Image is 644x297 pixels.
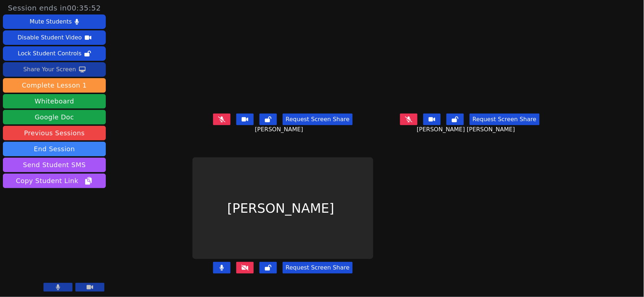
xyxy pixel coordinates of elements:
[255,125,305,134] span: [PERSON_NAME]
[470,114,539,125] button: Request Screen Share
[16,176,93,186] span: Copy Student Link
[3,174,106,188] button: Copy Student Link
[417,125,517,134] span: [PERSON_NAME] [PERSON_NAME]
[3,94,106,109] button: Whiteboard
[3,30,106,45] button: Disable Student Video
[283,114,352,125] button: Request Screen Share
[3,126,106,140] a: Previous Sessions
[3,158,106,172] button: Send Student SMS
[23,64,76,75] div: Share Your Screen
[192,157,374,259] div: [PERSON_NAME]
[3,46,106,61] button: Lock Student Controls
[3,142,106,156] button: End Session
[3,62,106,77] button: Share Your Screen
[17,32,82,43] div: Disable Student Video
[283,262,352,273] button: Request Screen Share
[3,110,106,124] a: Google Doc
[18,48,82,59] div: Lock Student Controls
[3,78,106,93] button: Complete Lesson 1
[67,4,101,12] time: 00:35:52
[30,16,72,27] div: Mute Students
[8,3,101,13] span: Session ends in
[3,14,106,29] button: Mute Students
